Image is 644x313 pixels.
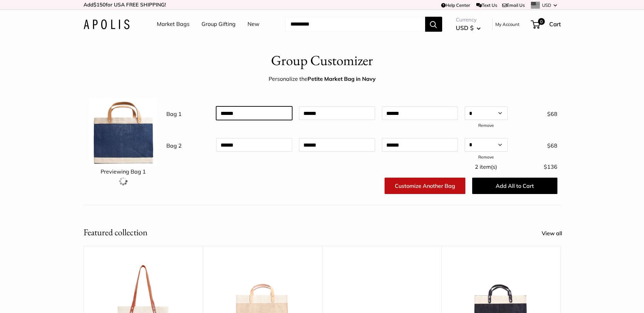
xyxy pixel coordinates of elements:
[269,74,376,84] div: Personalize the
[531,19,561,30] a: 0 Cart
[478,123,494,128] a: Remove
[101,168,146,175] span: Previewing Bag 1
[511,106,561,119] div: $68
[456,15,481,25] span: Currency
[89,99,157,167] img: customizer-prod
[495,20,520,28] a: My Account
[84,19,130,29] img: Apolis
[425,17,442,32] button: Search
[385,178,465,194] a: Customize Another Bag
[441,2,470,8] a: Help Center
[201,19,236,29] a: Group Gifting
[549,20,561,28] span: Cart
[456,24,474,31] span: USD $
[456,23,481,33] button: USD $
[475,163,497,170] span: 2 item(s)
[476,2,497,8] a: Text Us
[308,75,376,82] strong: Petite Market Bag in Navy
[84,226,148,239] h2: Featured collection
[93,1,106,8] span: $150
[472,178,557,194] button: Add All to Cart
[163,106,213,119] div: Bag 1
[248,19,259,29] a: New
[157,19,190,29] a: Market Bags
[271,50,373,71] h1: Group Customizer
[542,228,570,239] a: View all
[502,2,525,8] a: Email Us
[542,2,551,8] span: USD
[119,177,128,185] img: loading.gif
[511,138,561,151] div: $68
[538,18,544,25] span: 0
[285,17,425,32] input: Search...
[163,138,213,151] div: Bag 2
[544,163,557,170] span: $136
[478,154,494,160] a: Remove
